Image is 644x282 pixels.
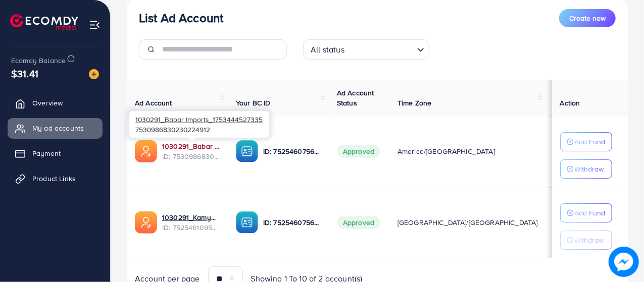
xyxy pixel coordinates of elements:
span: Action [560,98,580,108]
img: image [609,247,639,277]
img: image [89,69,99,79]
input: Search for option [348,40,413,57]
img: menu [89,19,101,31]
span: Product Links [32,174,76,184]
button: Create new [559,9,616,27]
img: ic-ba-acc.ded83a64.svg [236,211,258,234]
p: Withdraw [575,234,604,246]
span: Your BC ID [236,98,271,108]
div: 7530986830230224912 [129,111,269,138]
span: Create new [569,13,606,23]
p: ID: 7525460756331528209 [263,145,321,157]
div: Search for option [303,39,429,60]
a: 1030291_Babar Imports_1753444527335 [162,141,220,151]
img: ic-ba-acc.ded83a64.svg [236,140,258,162]
p: Add Fund [575,136,606,148]
span: America/[GEOGRAPHIC_DATA] [398,146,495,156]
p: ID: 7525460756331528209 [263,216,321,229]
span: ID: 7530986830230224912 [162,151,220,161]
span: Payment [32,148,61,158]
span: $31.41 [11,66,38,81]
span: 1030291_Babar Imports_1753444527335 [135,115,263,124]
p: Add Fund [575,207,606,219]
span: [GEOGRAPHIC_DATA]/[GEOGRAPHIC_DATA] [398,217,538,228]
span: All status [309,42,346,57]
span: Ad Account [135,98,172,108]
a: Payment [8,143,103,163]
div: <span class='underline'>1030291_Kamyab Imports_1752157964630</span></br>7525461095948746753 [162,212,220,233]
button: Add Fund [560,203,612,222]
span: ID: 7525461095948746753 [162,222,220,233]
button: Withdraw [560,159,612,179]
a: My ad accounts [8,118,103,138]
button: Add Fund [560,132,612,151]
img: ic-ads-acc.e4c84228.svg [135,211,157,234]
a: Product Links [8,168,103,189]
span: Time Zone [398,98,431,108]
a: Overview [8,93,103,113]
h3: List Ad Account [139,11,223,25]
span: My ad accounts [32,123,84,133]
span: Ecomdy Balance [11,55,66,66]
img: logo [10,14,78,30]
p: Withdraw [575,163,604,175]
button: Withdraw [560,231,612,250]
span: Overview [32,98,63,108]
span: Ad Account Status [337,88,374,108]
a: 1030291_Kamyab Imports_1752157964630 [162,212,220,222]
span: Approved [337,145,380,158]
span: Approved [337,216,380,229]
img: ic-ads-acc.e4c84228.svg [135,140,157,162]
